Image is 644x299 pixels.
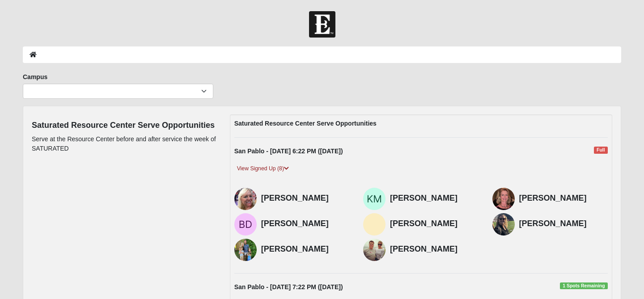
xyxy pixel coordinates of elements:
[492,213,515,236] img: Abby Elder
[363,213,386,236] img: Nikki Wise
[261,219,350,229] h4: [PERSON_NAME]
[234,164,292,173] a: View Signed Up (8)
[390,194,479,203] h4: [PERSON_NAME]
[492,188,515,210] img: Dianne Diffenderfer
[594,147,608,154] span: Full
[261,244,350,254] h4: [PERSON_NAME]
[390,244,479,254] h4: [PERSON_NAME]
[519,194,608,203] h4: [PERSON_NAME]
[560,282,608,290] span: 1 Spots Remaining
[23,72,47,81] label: Campus
[234,120,377,127] strong: Saturated Resource Center Serve Opportunities
[234,283,343,291] strong: San Pablo - [DATE] 7:22 PM ([DATE])
[234,188,257,210] img: Emily Meza
[363,188,386,210] img: Kristen Marello
[261,194,350,203] h4: [PERSON_NAME]
[234,147,343,155] strong: San Pablo - [DATE] 6:22 PM ([DATE])
[519,219,608,229] h4: [PERSON_NAME]
[390,219,479,229] h4: [PERSON_NAME]
[234,239,257,261] img: Amanda Cooperman
[363,239,386,261] img: Katie Wilson
[32,135,216,153] p: Serve at the Resource Center before and after service the week of SATURATED
[234,213,257,236] img: Bill Diffenderfer
[32,121,216,131] h4: Saturated Resource Center Serve Opportunities
[309,11,335,38] img: Church of Eleven22 Logo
